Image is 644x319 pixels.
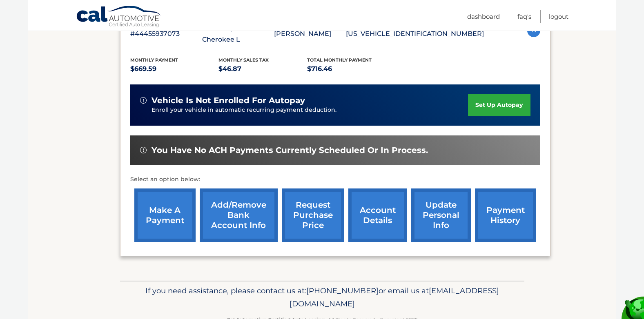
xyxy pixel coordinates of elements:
p: $716.46 [307,63,396,75]
p: Select an option below: [130,175,540,184]
a: request purchase price [282,188,344,242]
span: You have no ACH payments currently scheduled or in process. [152,145,428,155]
p: [US_VEHICLE_IDENTIFICATION_NUMBER] [346,28,484,40]
span: Total Monthly Payment [307,57,372,63]
p: $669.59 [130,63,219,75]
span: vehicle is not enrolled for autopay [152,95,305,106]
a: Dashboard [467,10,500,23]
span: Monthly sales Tax [218,57,269,63]
a: Logout [549,10,568,23]
a: Add/Remove bank account info [200,188,278,242]
a: Cal Automotive [76,5,162,29]
p: If you need assistance, please contact us at: or email us at [125,284,519,310]
span: [PHONE_NUMBER] [306,286,379,295]
a: make a payment [134,188,196,242]
span: [EMAIL_ADDRESS][DOMAIN_NAME] [290,286,499,308]
a: payment history [475,188,536,242]
a: update personal info [411,188,471,242]
p: $46.87 [218,63,307,75]
p: [PERSON_NAME] [274,28,346,40]
span: Monthly Payment [130,57,178,63]
p: 2025 Jeep Grand Cherokee L [202,22,274,45]
img: alert-white.svg [140,147,147,153]
a: FAQ's [517,10,531,23]
p: #44455937073 [130,28,202,40]
p: Enroll your vehicle in automatic recurring payment deduction. [152,106,468,115]
a: account details [348,188,407,242]
img: alert-white.svg [140,97,147,104]
a: set up autopay [468,94,530,116]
